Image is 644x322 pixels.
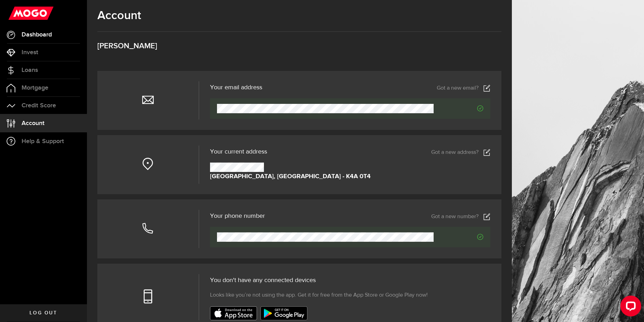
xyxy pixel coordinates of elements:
[210,306,257,320] img: badge-app-store.svg
[210,277,316,283] span: You don't have any connected devices
[210,172,371,181] strong: [GEOGRAPHIC_DATA], [GEOGRAPHIC_DATA] - K4A 0T4
[22,67,38,73] span: Loans
[22,102,56,109] span: Credit Score
[431,149,490,156] a: Got a new address?
[210,291,428,299] span: Looks like you’re not using the app. Get it for free from the App Store or Google Play now!
[22,120,45,126] span: Account
[210,213,265,219] h3: Your phone number
[434,234,483,240] span: Verified
[22,138,64,145] span: Help & Support
[431,213,490,220] a: Got a new number?
[615,293,644,322] iframe: LiveChat chat widget
[210,84,262,91] h3: Your email address
[97,9,501,23] h1: Account
[97,42,501,50] h3: [PERSON_NAME]
[22,49,38,56] span: Invest
[437,85,490,92] a: Got a new email?
[260,306,307,320] img: badge-google-play.svg
[22,32,52,38] span: Dashboard
[30,311,57,315] span: Log out
[22,85,48,91] span: Mortgage
[434,105,483,112] span: Verified
[210,149,267,155] span: Your current address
